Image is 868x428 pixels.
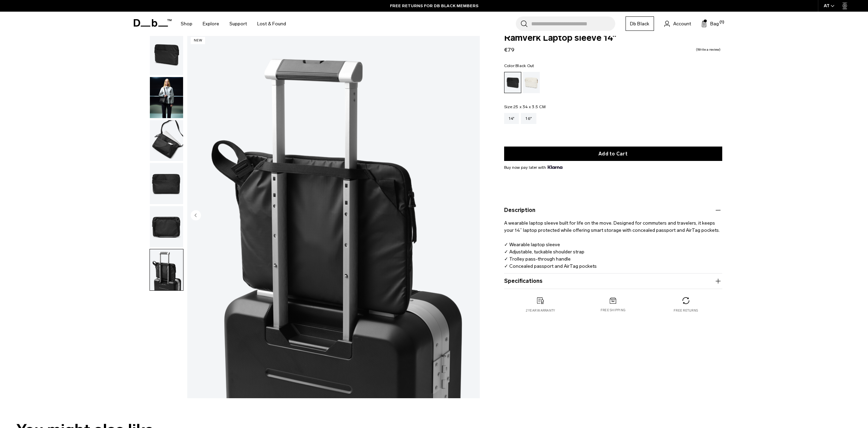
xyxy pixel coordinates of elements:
legend: Size: [504,105,546,109]
span: Buy now pay later with [504,164,562,171]
span: 25 x 34 x 3.5 CM [513,104,546,109]
button: Add to Cart [504,147,722,161]
span: (1) [720,20,724,25]
a: Support [229,12,247,36]
span: Ramverk Laptop sleeve 14" [504,34,722,42]
a: Db Black [626,16,654,31]
img: Ramverk Laptop sleeve 14" Black Out [150,120,183,161]
span: Account [673,20,691,27]
button: Bag (1) [701,20,719,28]
img: {"height" => 20, "alt" => "Klarna"} [548,165,562,169]
img: Ramverk Laptop sleeve 14" Black Out [150,206,183,247]
a: Lost & Found [257,12,286,36]
span: Bag [710,20,719,27]
button: Ramverk Laptop sleeve 14" Black Out [150,206,183,248]
p: Free returns [674,308,698,313]
p: Free shipping [601,308,626,313]
button: Description [504,206,722,214]
img: Ramverk Laptop sleeve 14" Black Out [187,34,480,398]
button: Ramverk Laptop sleeve 14" Black Out [150,120,183,162]
img: Ramverk Laptop sleeve 14" Black Out [150,249,183,290]
a: Write a review [696,48,721,51]
a: 14" [504,113,519,124]
button: Previous slide [191,210,201,222]
li: 6 / 6 [187,34,480,398]
p: 2 year warranty [526,308,555,313]
button: Ramverk Laptop sleeve 14" Black Out [150,77,183,118]
legend: Color: [504,64,534,68]
a: Black Out [504,72,521,93]
button: Ramverk Laptop sleeve 14" Black Out [150,163,183,204]
a: Shop [181,12,192,36]
img: Ramverk Laptop sleeve 14" Black Out [150,77,183,118]
a: Account [664,20,691,28]
span: Black Out [515,63,534,68]
button: Specifications [504,277,722,285]
p: New [191,37,205,44]
button: Ramverk Laptop sleeve 14" Black Out [150,34,183,75]
nav: Main Navigation [176,12,291,36]
img: Ramverk Laptop sleeve 14" Black Out [150,34,183,75]
button: Ramverk Laptop sleeve 14" Black Out [150,249,183,291]
a: 16" [521,113,536,124]
span: €79 [504,47,514,53]
a: Oatmilk [523,72,540,93]
img: Ramverk Laptop sleeve 14" Black Out [150,163,183,204]
p: A wearable laptop sleeve built for life on the move. Designed for commuters and travelers, it kee... [504,214,722,270]
a: Explore [203,12,219,36]
a: FREE RETURNS FOR DB BLACK MEMBERS [390,3,478,9]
